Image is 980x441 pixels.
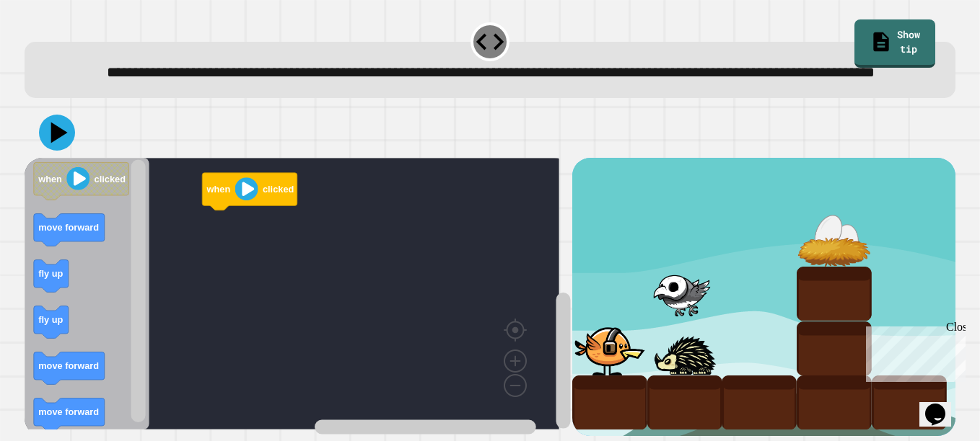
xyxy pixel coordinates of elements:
[6,6,100,92] div: Chat with us now!Close
[38,174,62,184] text: when
[854,19,935,67] a: Show tip
[38,406,99,417] text: move forward
[919,383,966,427] iframe: chat widget
[38,314,63,325] text: fly up
[25,158,572,436] div: Blockly Workspace
[38,222,99,233] text: move forward
[263,184,294,195] text: clicked
[38,360,99,371] text: move forward
[206,184,231,195] text: when
[860,321,966,382] iframe: chat widget
[95,174,126,184] text: clicked
[38,268,63,279] text: fly up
